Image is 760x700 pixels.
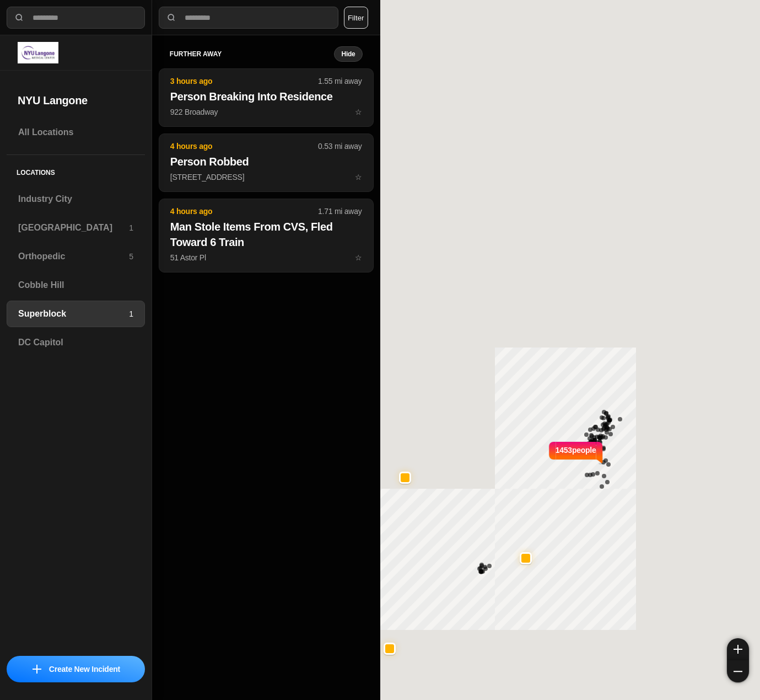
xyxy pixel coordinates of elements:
img: logo [18,42,58,63]
button: iconCreate New Incident [7,656,145,682]
a: [GEOGRAPHIC_DATA]1 [7,215,145,241]
p: 3 hours ago [170,76,318,87]
img: icon [33,665,41,674]
h3: Cobble Hill [18,279,133,292]
h5: Locations [7,155,145,186]
p: 1 [129,308,133,319]
a: 3 hours ago1.55 mi awayPerson Breaking Into Residence922 Broadwaystar [159,107,374,116]
button: 3 hours ago1.55 mi awayPerson Breaking Into Residence922 Broadwaystar [159,68,374,127]
button: Hide [334,46,362,62]
img: search [166,12,177,23]
a: Industry City [7,186,145,212]
h5: further away [170,50,335,58]
h2: NYU Langone [18,93,134,108]
span: star [355,108,362,116]
h3: [GEOGRAPHIC_DATA] [18,221,129,234]
button: 4 hours ago0.53 mi awayPerson Robbed[STREET_ADDRESS]star [159,133,374,192]
h3: Superblock [18,307,129,320]
h2: Person Breaking Into Residence [170,89,362,104]
a: Orthopedic5 [7,243,145,270]
img: zoom-in [734,645,742,654]
span: star [355,253,362,262]
p: 51 Astor Pl [170,252,362,263]
h3: Industry City [18,193,133,206]
p: 4 hours ago [170,141,318,152]
p: [STREET_ADDRESS] [170,172,362,183]
h2: Person Robbed [170,154,362,169]
a: DC Capitol [7,329,145,356]
p: Create New Incident [49,664,120,675]
button: Filter [344,7,368,29]
a: 4 hours ago0.53 mi awayPerson Robbed[STREET_ADDRESS]star [159,172,374,181]
a: All Locations [7,119,145,146]
button: zoom-out [727,660,749,682]
a: Superblock1 [7,301,145,327]
h3: DC Capitol [18,336,133,349]
h3: Orthopedic [18,250,129,263]
p: 1453 people [556,445,596,469]
img: search [14,12,25,23]
a: 4 hours ago1.71 mi awayMan Stole Items From CVS, Fled Toward 6 Train51 Astor Plstar [159,253,374,262]
button: zoom-in [727,638,749,660]
p: 5 [129,251,133,262]
p: 1 [129,222,133,233]
img: notch [596,440,605,464]
p: 1.55 mi away [318,76,362,87]
h3: All Locations [18,126,133,139]
p: 1.71 mi away [318,206,362,217]
h2: Man Stole Items From CVS, Fled Toward 6 Train [170,219,362,250]
p: 0.53 mi away [318,141,362,152]
span: star [355,173,362,181]
img: notch [547,440,556,464]
small: Hide [341,50,355,58]
p: 4 hours ago [170,206,318,217]
a: Cobble Hill [7,272,145,298]
img: zoom-out [734,667,742,676]
button: 4 hours ago1.71 mi awayMan Stole Items From CVS, Fled Toward 6 Train51 Astor Plstar [159,199,374,272]
p: 922 Broadway [170,106,362,117]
